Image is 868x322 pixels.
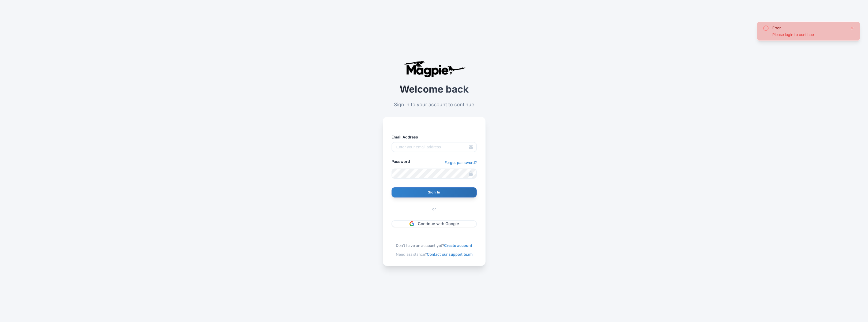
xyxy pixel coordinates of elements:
a: Continue with Google [392,220,477,228]
input: Enter your email address [392,142,477,152]
img: logo-ab69f6fb50320c5b225c76a69d11143b.png [402,60,466,78]
a: Forgot password? [446,160,477,165]
input: Sign In [392,187,477,197]
button: Close [850,25,854,31]
label: Password [392,159,408,164]
div: Don't have an account yet? [392,243,477,248]
span: or [428,206,440,212]
h2: Welcome back [383,84,486,95]
label: Email Address [392,134,477,140]
a: Contact our support team [427,252,471,257]
div: Need assistance? [392,251,477,257]
p: Sign in to your account to continue [383,101,486,108]
a: Create account [443,243,470,248]
div: Error [772,25,846,31]
div: Please login to continue [772,32,846,37]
